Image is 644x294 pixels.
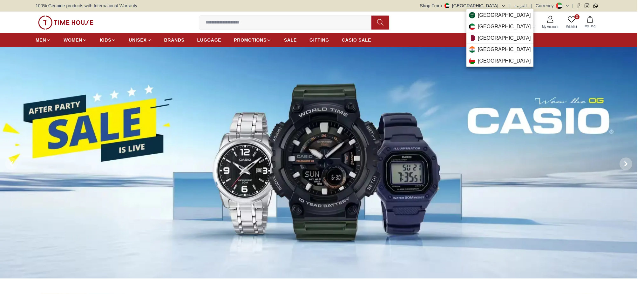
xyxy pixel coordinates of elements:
[478,11,531,19] span: [GEOGRAPHIC_DATA]
[469,12,475,18] img: Saudi Arabia
[469,23,475,30] img: Kuwait
[478,57,531,65] span: [GEOGRAPHIC_DATA]
[469,35,475,41] img: Qatar
[469,58,475,64] img: Oman
[478,46,531,53] span: [GEOGRAPHIC_DATA]
[469,46,475,53] img: India
[478,34,531,42] span: [GEOGRAPHIC_DATA]
[478,23,531,30] span: [GEOGRAPHIC_DATA]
